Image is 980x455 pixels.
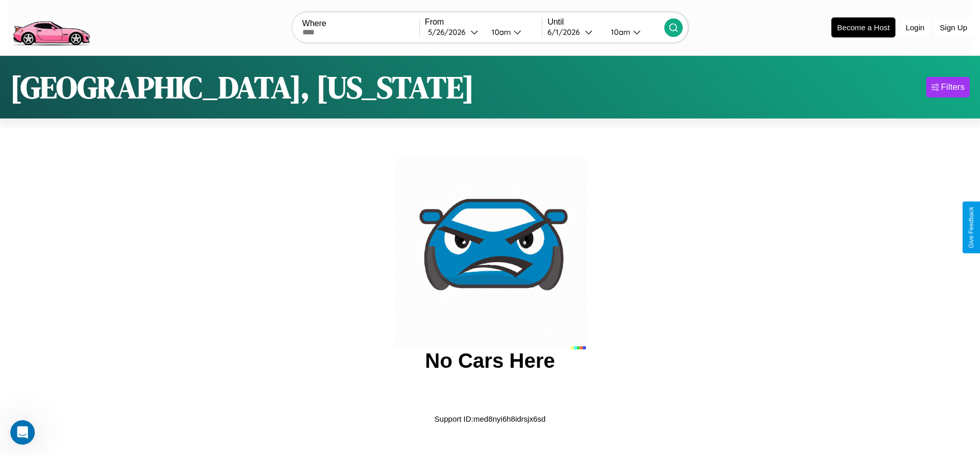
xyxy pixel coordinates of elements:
label: From [425,17,542,27]
h2: No Cars Here [425,349,555,372]
button: Login [901,18,930,37]
img: logo [8,5,94,48]
div: Give Feedback [968,207,975,248]
button: Filters [926,77,970,97]
div: 10am [486,27,514,37]
iframe: Intercom live chat [10,420,35,445]
div: Filters [941,82,965,92]
button: Sign Up [935,18,972,37]
div: 10am [606,27,633,37]
button: Become a Host [831,17,895,37]
button: 5/26/2026 [425,27,483,37]
p: Support ID: med8nyi6h8idrsjx6sd [435,412,546,426]
label: Where [302,19,419,28]
label: Until [547,17,664,27]
img: car [394,157,586,349]
div: 5 / 26 / 2026 [428,27,471,37]
h1: [GEOGRAPHIC_DATA], [US_STATE] [10,66,474,108]
button: 10am [603,27,664,37]
button: 10am [483,27,542,37]
div: 6 / 1 / 2026 [547,27,585,37]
